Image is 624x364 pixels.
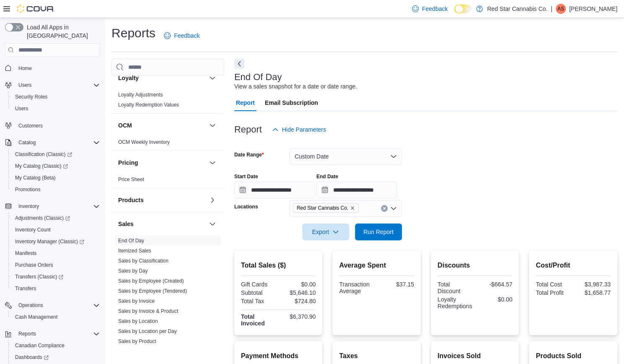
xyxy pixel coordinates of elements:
a: End Of Day [118,238,144,244]
div: $3,987.33 [575,281,611,288]
button: Operations [2,299,103,311]
a: Itemized Sales [118,248,151,254]
button: Purchase Orders [8,259,103,271]
label: End Date [316,173,338,180]
a: Sales by Employee (Tendered) [118,288,187,294]
button: Cash Management [8,311,103,323]
span: Reports [15,329,100,339]
div: -$664.57 [476,281,512,288]
div: Total Cost [536,281,571,288]
h2: Payment Methods [241,351,316,361]
button: Users [2,79,103,91]
a: Inventory Manager (Classic) [8,236,103,247]
span: Transfers (Classic) [12,272,100,282]
span: Purchase Orders [15,262,53,268]
h2: Discounts [438,260,513,270]
span: Cash Management [15,314,57,320]
span: Inventory Count [12,225,100,235]
label: Start Date [234,173,258,180]
button: Products [207,195,217,205]
button: Operations [15,300,47,310]
button: Hide Parameters [269,121,329,138]
a: Inventory Count [12,225,54,235]
a: Dashboards [12,352,52,362]
a: Adjustments (Classic) [12,213,73,223]
span: Catalog [15,138,100,148]
span: Adjustments (Classic) [12,213,100,223]
span: My Catalog (Beta) [15,174,56,181]
span: Report [236,94,255,111]
a: Loyalty Redemption Values [118,102,179,108]
button: Sales [118,220,206,228]
input: Dark Mode [454,5,472,13]
span: Users [12,104,100,114]
h2: Taxes [339,351,414,361]
a: Classification (Classic) [8,148,103,160]
h3: Loyalty [118,74,139,82]
span: Home [18,65,32,72]
button: Catalog [15,138,39,148]
span: Classification (Classic) [12,149,100,159]
div: Loyalty [111,90,224,113]
a: Sales by Product [118,338,156,344]
a: Sales by Invoice [118,298,155,304]
a: Promotions [12,185,44,195]
input: Press the down key to open a popover containing a calendar. [234,182,315,198]
strong: Total Invoiced [241,313,265,327]
button: Clear input [381,205,388,212]
button: Inventory [15,201,42,211]
p: [PERSON_NAME] [569,4,617,14]
span: Inventory Manager (Classic) [12,237,100,247]
span: Hide Parameters [282,125,326,134]
span: Sales by Invoice [118,298,155,304]
button: Users [15,80,35,90]
span: Dashboards [12,352,100,362]
span: Sales by Location per Day [118,328,177,335]
button: Loyalty [207,73,217,83]
span: Customers [15,120,100,131]
h2: Total Sales ($) [241,260,316,270]
span: Inventory Count [15,226,51,233]
a: Purchase Orders [12,260,57,270]
h3: End Of Day [234,72,282,82]
div: Total Profit [536,289,571,296]
button: Transfers [8,283,103,294]
span: Classification (Classic) [15,151,72,158]
a: Sales by Location per Day [118,328,177,334]
span: Transfers (Classic) [15,273,63,280]
a: Transfers (Classic) [8,271,103,283]
button: Catalog [2,137,103,148]
span: Inventory Manager (Classic) [15,238,84,245]
a: Feedback [409,0,451,17]
span: Users [15,80,100,90]
div: OCM [111,137,224,151]
a: Dashboards [8,351,103,363]
span: Red Star Cannabis Co. [297,204,348,212]
div: Antoinette Sabatino [556,4,566,14]
a: My Catalog (Classic) [8,160,103,172]
span: Run Report [363,228,394,236]
span: Dashboards [15,354,49,361]
h3: Report [234,125,262,135]
img: Cova [17,5,54,13]
span: Loyalty Adjustments [118,91,163,98]
button: Export [302,224,349,240]
a: Customers [15,121,46,131]
a: My Catalog (Beta) [12,173,59,183]
span: Promotions [15,186,41,193]
button: Next [234,59,244,69]
input: Press the down key to open a popover containing a calendar. [316,182,397,198]
button: Security Roles [8,91,103,103]
span: Reports [18,330,36,337]
button: Manifests [8,247,103,259]
span: Security Roles [15,94,47,100]
button: Pricing [118,159,206,167]
button: Run Report [355,224,402,240]
span: Load All Apps in [GEOGRAPHIC_DATA] [23,23,100,40]
span: Users [15,105,28,112]
button: Sales [207,219,217,229]
span: Manifests [12,248,100,258]
a: Users [12,104,31,114]
a: Adjustments (Classic) [8,212,103,224]
span: Transfers [12,283,100,294]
